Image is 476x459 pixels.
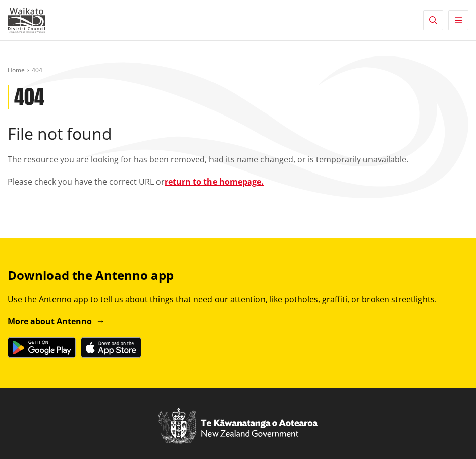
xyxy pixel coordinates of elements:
a: return to the homepage. [165,176,264,187]
img: Get it on Google Play [8,337,76,358]
h2: File not found [8,124,468,143]
a: New Zealand Government [158,431,318,440]
a: More about Antenno [8,316,105,327]
img: Waikato District Council - Te Kaunihera aa Takiwaa o Waikato [8,8,45,33]
h3: Download the Antenno app [8,268,468,283]
span: 404 [32,66,42,74]
img: Download on the App Store [81,337,141,358]
h1: 404 [14,85,44,109]
nav: breadcrumb [8,66,468,75]
p: Use the Antenno app to tell us about things that need our attention, like potholes, graffiti, or ... [8,293,468,305]
p: Please check you have the correct URL or [8,176,468,188]
img: New Zealand Government [158,408,318,444]
p: The resource you are looking for has been removed, had its name changed, or is temporarily unavai... [8,153,468,165]
a: Home [8,66,25,74]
